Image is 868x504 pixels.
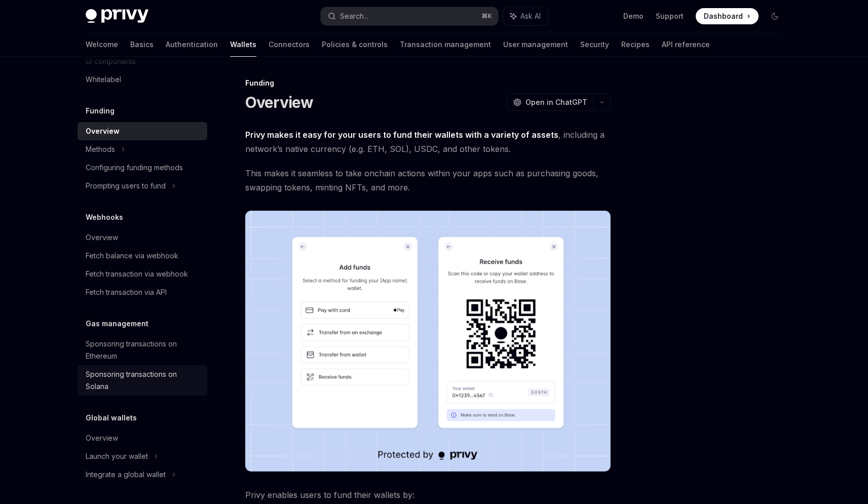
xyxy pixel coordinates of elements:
[245,488,611,502] span: Privy enables users to fund their wallets by:
[86,73,121,86] div: Whitelabel
[86,469,166,481] div: Integrate a global wallet
[86,9,148,23] img: dark logo
[86,268,188,280] div: Fetch transaction via webhook
[322,32,388,57] a: Policies & controls
[481,12,492,20] span: ⌘ K
[86,180,166,192] div: Prompting users to fund
[86,412,137,424] h5: Global wallets
[86,162,183,174] div: Configuring funding methods
[78,228,207,247] a: Overview
[580,32,609,57] a: Security
[86,338,201,362] div: Sponsoring transactions on Ethereum
[321,7,498,25] button: Search...⌘K
[130,32,154,57] a: Basics
[86,125,120,137] div: Overview
[86,32,118,57] a: Welcome
[503,32,568,57] a: User management
[400,32,491,57] a: Transaction management
[78,122,207,140] a: Overview
[86,211,123,223] h5: Webhooks
[245,78,611,88] div: Funding
[78,365,207,396] a: Sponsoring transactions on Solana
[86,286,167,298] div: Fetch transaction via API
[696,8,759,24] a: Dashboard
[503,7,548,25] button: Ask AI
[86,250,178,262] div: Fetch balance via webhook
[507,94,593,111] button: Open in ChatGPT
[86,432,118,444] div: Overview
[78,159,207,177] a: Configuring funding methods
[525,97,587,107] span: Open in ChatGPT
[245,93,314,111] h1: Overview
[78,429,207,447] a: Overview
[245,130,558,140] strong: Privy makes it easy for your users to fund their wallets with a variety of assets
[78,247,207,265] a: Fetch balance via webhook
[78,265,207,283] a: Fetch transaction via webhook
[767,8,783,24] button: Toggle dark mode
[623,11,644,21] a: Demo
[86,450,148,462] div: Launch your wallet
[86,318,148,330] h5: Gas management
[86,143,115,156] div: Methods
[86,368,201,393] div: Sponsoring transactions on Solana
[245,128,611,156] span: , including a network’s native currency (e.g. ETH, SOL), USDC, and other tokens.
[166,32,218,57] a: Authentication
[520,11,541,21] span: Ask AI
[704,11,743,21] span: Dashboard
[245,166,611,195] span: This makes it seamless to take onchain actions within your apps such as purchasing goods, swappin...
[78,335,207,365] a: Sponsoring transactions on Ethereum
[230,32,256,57] a: Wallets
[245,211,611,472] img: images/Funding.png
[340,10,368,22] div: Search...
[656,11,684,21] a: Support
[78,283,207,301] a: Fetch transaction via API
[621,32,650,57] a: Recipes
[78,70,207,89] a: Whitelabel
[269,32,310,57] a: Connectors
[86,105,115,117] h5: Funding
[662,32,710,57] a: API reference
[86,231,118,244] div: Overview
